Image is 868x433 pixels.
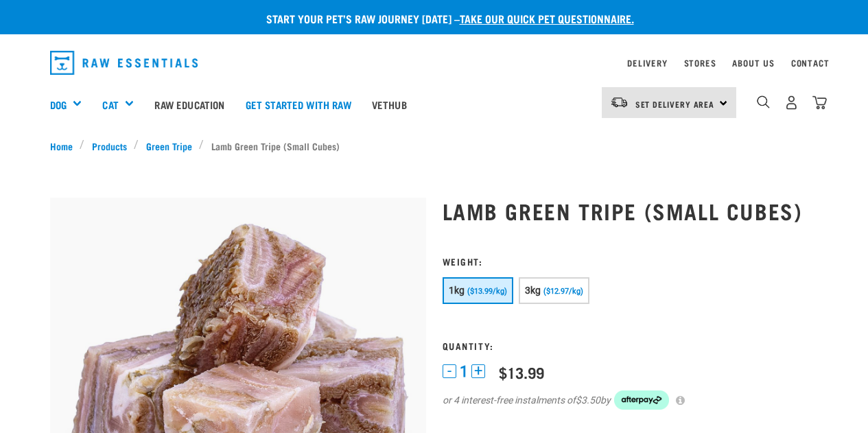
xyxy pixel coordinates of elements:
span: 1kg [449,285,465,296]
h1: Lamb Green Tripe (Small Cubes) [443,198,819,223]
nav: breadcrumbs [50,139,819,153]
a: take our quick pet questionnaire. [460,15,634,21]
div: or 4 interest-free instalments of by [443,390,819,410]
h3: Weight: [443,256,819,266]
span: 1 [460,364,468,379]
nav: dropdown navigation [39,45,830,80]
img: home-icon-1@2x.png [757,95,770,108]
img: user.png [784,95,799,110]
h3: Quantity: [443,340,819,351]
img: home-icon@2x.png [812,95,827,110]
span: $3.50 [576,393,600,408]
a: Stores [684,60,716,65]
span: ($13.99/kg) [467,287,507,296]
a: Vethub [362,77,417,132]
button: - [443,364,456,378]
span: ($12.97/kg) [543,287,583,296]
span: Set Delivery Area [635,102,715,106]
button: 3kg ($12.97/kg) [519,277,589,304]
a: About Us [732,60,774,65]
img: van-moving.png [610,96,629,108]
a: Delivery [627,60,667,65]
button: 1kg ($13.99/kg) [443,277,513,304]
img: Raw Essentials Logo [50,51,198,75]
a: Dog [50,97,67,113]
button: + [471,364,485,378]
a: Get started with Raw [235,77,362,132]
a: Contact [791,60,830,65]
span: 3kg [525,285,541,296]
a: Raw Education [144,77,235,132]
div: $13.99 [499,364,544,381]
a: Home [50,139,80,153]
a: Products [84,139,134,153]
a: Green Tripe [139,139,199,153]
img: Afterpay [614,390,669,410]
a: Cat [102,97,118,113]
